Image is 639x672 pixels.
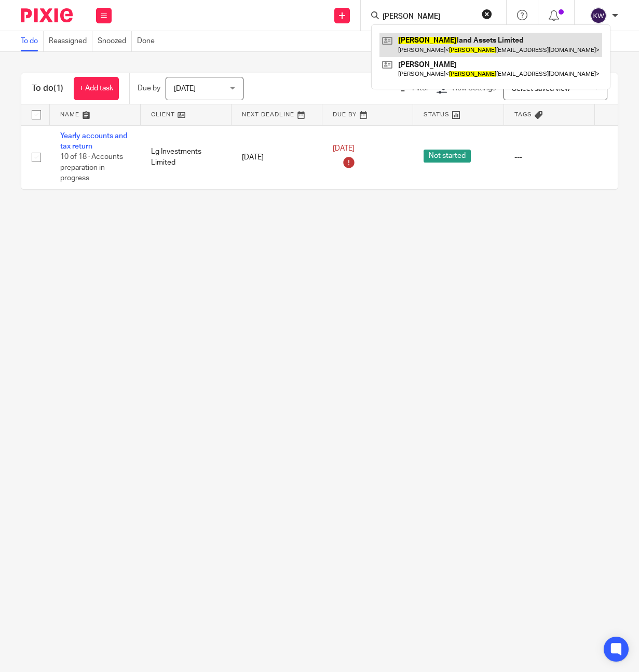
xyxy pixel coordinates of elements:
a: To do [21,31,44,51]
h1: To do [32,83,63,94]
input: Search [382,12,475,22]
a: + Add task [74,77,119,100]
p: Due by [138,83,160,93]
span: (1) [53,84,63,92]
td: Lg Investments Limited [141,125,232,189]
div: --- [514,152,584,163]
a: Snoozed [98,31,132,51]
button: Clear [482,9,492,19]
span: Not started [424,150,471,163]
a: Reassigned [49,31,92,51]
span: 10 of 18 · Accounts preparation in progress [60,153,123,182]
span: [DATE] [333,145,355,153]
img: svg%3E [590,7,607,24]
span: Select saved view [512,85,570,92]
span: [DATE] [174,85,196,92]
span: Tags [514,112,532,117]
img: Pixie [21,8,73,22]
a: Done [137,31,160,51]
td: [DATE] [232,125,322,189]
a: Yearly accounts and tax return [60,132,127,150]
